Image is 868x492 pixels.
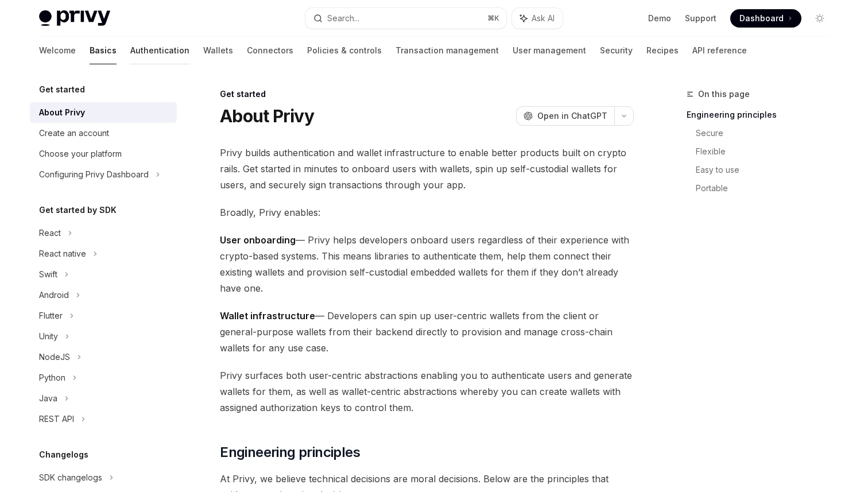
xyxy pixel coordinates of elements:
strong: Wallet infrastructure [220,310,315,321]
a: API reference [692,37,747,64]
h1: About Privy [220,106,314,126]
a: Policies & controls [307,37,382,64]
a: Create an account [30,123,177,144]
span: — Privy helps developers onboard users regardless of their experience with crypto-based systems. ... [220,232,634,296]
h5: Changelogs [39,448,88,462]
a: About Privy [30,102,177,123]
a: Wallets [203,37,233,64]
span: Engineering principles [220,443,360,462]
a: User management [513,37,586,64]
span: Broadly, Privy enables: [220,204,634,220]
a: Recipes [646,37,679,64]
div: REST API [39,412,74,426]
a: Transaction management [396,37,499,64]
button: Search...⌘K [305,8,506,29]
a: Choose your platform [30,144,177,164]
div: Get started [220,88,634,100]
span: On this page [698,87,750,101]
div: React [39,226,61,240]
div: Configuring Privy Dashboard [39,168,149,181]
a: Easy to use [696,161,838,179]
strong: User onboarding [220,234,296,246]
button: Open in ChatGPT [516,106,614,126]
div: Java [39,392,57,405]
button: Toggle dark mode [811,9,829,28]
div: SDK changelogs [39,471,102,485]
a: Engineering principles [687,106,838,124]
a: Authentication [130,37,189,64]
a: Flexible [696,142,838,161]
a: Connectors [247,37,293,64]
div: Search... [327,11,359,25]
a: Support [685,13,716,24]
div: Create an account [39,126,109,140]
div: Choose your platform [39,147,122,161]
a: Dashboard [730,9,801,28]
a: Security [600,37,633,64]
div: Swift [39,268,57,281]
button: Ask AI [512,8,563,29]
a: Welcome [39,37,76,64]
a: Secure [696,124,838,142]
span: — Developers can spin up user-centric wallets from the client or general-purpose wallets from the... [220,308,634,356]
a: Basics [90,37,117,64]
img: light logo [39,10,110,26]
div: Python [39,371,65,385]
span: Open in ChatGPT [537,110,607,122]
div: NodeJS [39,350,70,364]
span: Ask AI [532,13,555,24]
span: Privy surfaces both user-centric abstractions enabling you to authenticate users and generate wal... [220,367,634,416]
a: Demo [648,13,671,24]
h5: Get started [39,83,85,96]
span: Privy builds authentication and wallet infrastructure to enable better products built on crypto r... [220,145,634,193]
div: Android [39,288,69,302]
span: Dashboard [739,13,784,24]
h5: Get started by SDK [39,203,117,217]
span: ⌘ K [487,14,499,23]
div: React native [39,247,86,261]
div: Flutter [39,309,63,323]
a: Portable [696,179,838,197]
div: About Privy [39,106,85,119]
div: Unity [39,330,58,343]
